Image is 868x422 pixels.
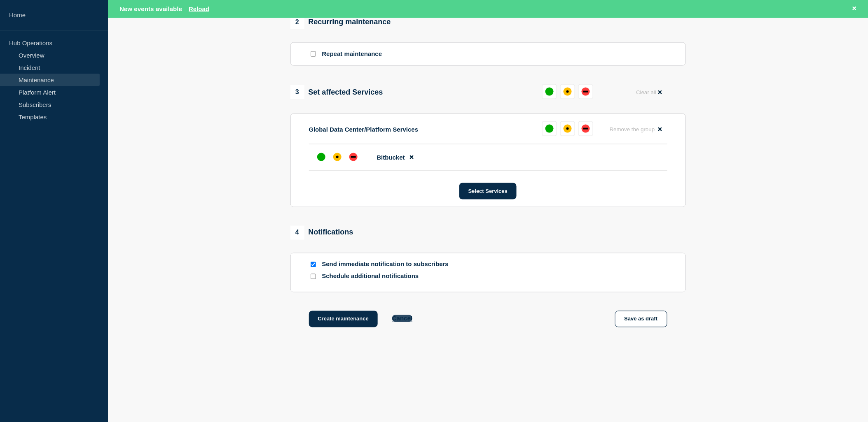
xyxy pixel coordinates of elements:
[309,126,419,133] p: Global Data Center/Platform Services
[290,85,383,99] div: Set affected Services
[322,261,454,269] p: Send immediate notification to subscribers
[311,262,316,267] input: Send immediate notification to subscribers
[459,183,517,199] button: Select Services
[322,273,454,281] p: Schedule additional notifications
[542,84,557,99] button: up
[582,88,590,96] div: down
[610,126,655,132] span: Remove the group
[578,121,593,136] button: down
[605,121,667,137] button: Remove the group
[290,15,304,29] span: 2
[322,50,382,58] p: Repeat maintenance
[290,85,304,99] span: 3
[545,125,554,133] div: up
[564,125,572,133] div: affected
[317,153,325,161] div: up
[545,88,554,96] div: up
[631,84,667,100] button: Clear all
[290,226,304,240] span: 4
[189,5,209,12] button: Reload
[560,121,575,136] button: affected
[582,125,590,133] div: down
[311,274,316,279] input: Schedule additional notifications
[290,15,391,29] div: Recurring maintenance
[333,153,342,161] div: affected
[392,315,412,322] button: Cancel
[377,154,405,161] span: Bitbucket
[564,88,572,96] div: affected
[542,121,557,136] button: up
[560,84,575,99] button: affected
[578,84,593,99] button: down
[615,311,667,327] button: Save as draft
[311,51,316,57] input: Repeat maintenance
[290,226,353,240] div: Notifications
[119,5,182,12] span: New events available
[349,153,358,161] div: down
[309,311,378,327] button: Create maintenance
